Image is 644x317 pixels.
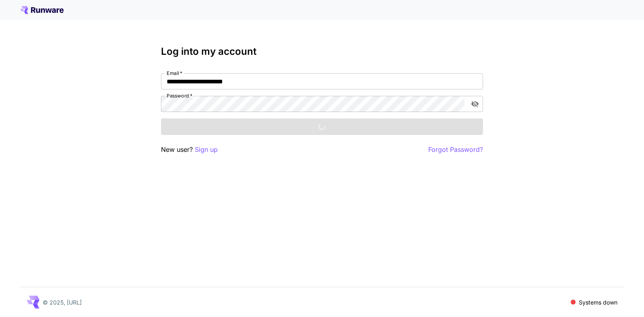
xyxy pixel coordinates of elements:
button: Sign up [195,145,218,155]
button: toggle password visibility [468,97,482,111]
p: New user? [161,145,218,155]
label: Password [167,92,192,99]
button: Forgot Password? [428,145,483,155]
h3: Log into my account [161,46,483,57]
p: © 2025, [URL] [43,298,82,307]
p: Systems down [579,298,617,307]
label: Email [167,70,182,77]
